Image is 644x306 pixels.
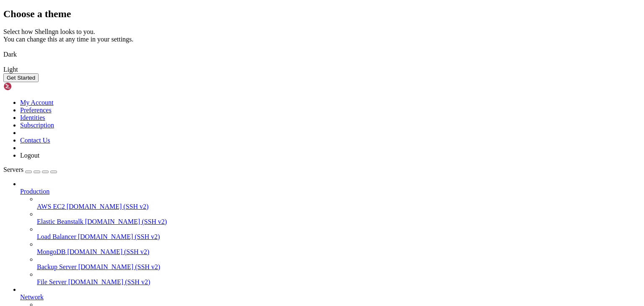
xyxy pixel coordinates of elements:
a: Contact Us [20,137,50,144]
a: My Account [20,99,54,106]
a: Network [20,293,641,301]
a: AWS EC2 [DOMAIN_NAME] (SSH v2) [37,203,641,210]
span: Servers [3,166,23,173]
a: Preferences [20,106,52,114]
a: Elastic Beanstalk [DOMAIN_NAME] (SSH v2) [37,218,641,226]
li: File Server [DOMAIN_NAME] (SSH v2) [37,271,641,286]
div: Select how Shellngn looks to you. You can change this at any time in your settings. [3,28,641,43]
a: Logout [20,152,39,159]
div: Light [3,66,641,73]
span: Backup Server [37,263,77,270]
li: MongoDB [DOMAIN_NAME] (SSH v2) [37,241,641,256]
span: [DOMAIN_NAME] (SSH v2) [78,233,160,240]
span: Production [20,188,49,195]
li: AWS EC2 [DOMAIN_NAME] (SSH v2) [37,195,641,210]
a: MongoDB [DOMAIN_NAME] (SSH v2) [37,248,641,256]
span: Load Balancer [37,233,76,240]
span: AWS EC2 [37,203,65,210]
a: Identities [20,114,45,121]
span: MongoDB [37,248,65,255]
span: [DOMAIN_NAME] (SSH v2) [78,263,161,270]
a: Servers [3,166,57,173]
a: Backup Server [DOMAIN_NAME] (SSH v2) [37,263,641,271]
a: File Server [DOMAIN_NAME] (SSH v2) [37,278,641,286]
li: Elastic Beanstalk [DOMAIN_NAME] (SSH v2) [37,210,641,226]
span: File Server [37,278,67,285]
a: Load Balancer [DOMAIN_NAME] (SSH v2) [37,233,641,241]
span: [DOMAIN_NAME] (SSH v2) [68,278,151,285]
a: Production [20,188,641,195]
h2: Choose a theme [3,8,641,20]
span: Network [20,293,44,301]
button: Get Started [3,73,39,82]
span: [DOMAIN_NAME] (SSH v2) [67,248,149,255]
li: Production [20,180,641,286]
span: [DOMAIN_NAME] (SSH v2) [67,203,149,210]
img: Shellngn [3,82,52,91]
li: Load Balancer [DOMAIN_NAME] (SSH v2) [37,226,641,241]
span: Elastic Beanstalk [37,218,83,225]
li: Backup Server [DOMAIN_NAME] (SSH v2) [37,256,641,271]
span: [DOMAIN_NAME] (SSH v2) [85,218,167,225]
div: Dark [3,51,641,58]
a: Subscription [20,122,54,129]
